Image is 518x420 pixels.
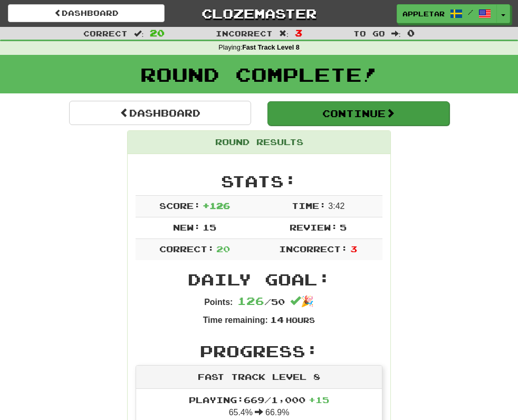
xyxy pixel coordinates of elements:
span: 0 [407,27,415,38]
a: Clozemaster [180,4,337,23]
span: Correct: [159,244,214,254]
button: Continue [267,101,449,126]
span: 14 [270,314,284,324]
strong: Fast Track Level 8 [242,44,300,51]
small: Hours [286,316,315,324]
span: 3 [350,244,357,254]
h2: Stats: [136,173,382,190]
h2: Progress: [136,342,382,360]
span: 126 [237,294,264,307]
span: : [391,30,401,37]
span: Incorrect: [279,244,348,254]
span: + 126 [203,201,230,211]
span: New: [173,222,200,232]
span: 3 : 42 [328,202,344,211]
span: / [468,8,473,16]
span: + 15 [309,395,329,405]
span: 15 [203,222,216,232]
span: 20 [216,244,230,254]
h1: Round Complete! [4,64,514,85]
span: Playing: 669 / 1,000 [189,395,329,405]
a: Dashboard [69,101,251,125]
span: Time: [292,201,326,211]
a: Dashboard [8,4,165,22]
a: appletartlet / [397,4,497,23]
strong: Points: [204,298,233,307]
h2: Daily Goal: [136,271,382,288]
div: Round Results [128,131,390,154]
span: Score: [159,201,200,211]
span: Review: [290,222,338,232]
span: : [279,30,289,37]
span: 5 [340,222,347,232]
span: appletartlet [402,9,445,18]
div: Fast Track Level 8 [136,366,382,389]
span: 🎉 [290,295,314,307]
span: 3 [295,27,302,38]
span: / 50 [237,297,285,307]
span: 20 [150,27,165,38]
span: Incorrect [216,29,273,38]
span: Correct [83,29,128,38]
strong: Time remaining: [203,316,268,324]
span: To go [353,29,385,38]
span: : [134,30,143,37]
